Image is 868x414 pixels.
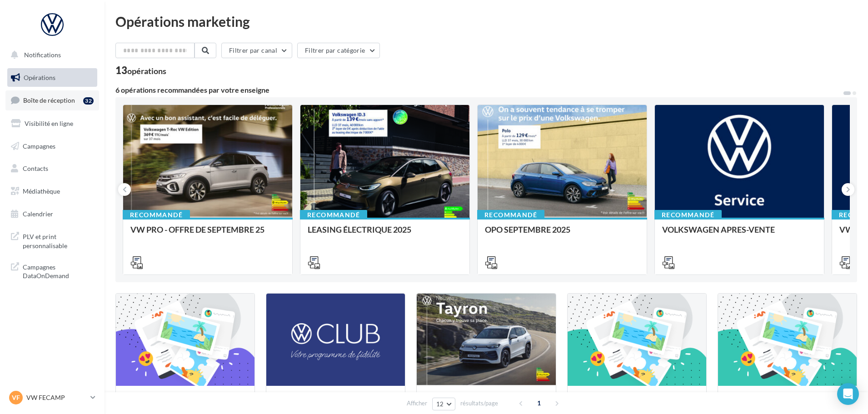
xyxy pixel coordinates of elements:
a: PLV et print personnalisable [5,227,99,254]
button: 12 [432,398,455,410]
div: LEASING ÉLECTRIQUE 2025 [308,225,462,243]
div: 13 [115,65,166,75]
a: Opérations [5,68,99,87]
span: Visibilité en ligne [25,120,73,127]
span: Contacts [23,165,48,172]
span: VF [12,393,20,402]
button: Filtrer par canal [221,43,292,58]
span: Campagnes [23,142,55,150]
div: Recommandé [477,210,544,220]
button: Filtrer par catégorie [297,43,380,58]
a: Boîte de réception32 [5,90,99,110]
div: Recommandé [300,210,367,220]
div: Recommandé [123,210,190,220]
div: 32 [83,97,94,105]
div: Recommandé [654,210,722,220]
div: VOLKSWAGEN APRES-VENTE [662,225,817,243]
a: Calendrier [5,205,99,224]
span: Opérations [24,74,55,81]
div: OPO SEPTEMBRE 2025 [485,225,639,243]
span: Médiathèque [23,187,60,195]
span: résultats/page [460,399,498,408]
a: Contacts [5,159,99,178]
div: Open Intercom Messenger [837,383,859,405]
span: Afficher [407,399,427,408]
div: VW PRO - OFFRE DE SEPTEMBRE 25 [130,225,285,243]
span: Calendrier [23,210,53,218]
button: Notifications [5,45,95,65]
a: Médiathèque [5,182,99,201]
a: VF VW FECAMP [7,389,97,406]
span: Campagnes DataOnDemand [23,261,94,280]
span: 1 [532,396,546,410]
span: PLV et print personnalisable [23,230,94,250]
div: opérations [127,67,166,75]
div: 6 opérations recommandées par votre enseigne [115,86,843,94]
a: Visibilité en ligne [5,114,99,133]
a: Campagnes DataOnDemand [5,257,99,284]
span: Notifications [24,51,61,59]
span: Boîte de réception [23,96,75,104]
a: Campagnes [5,137,99,156]
p: VW FECAMP [26,393,87,402]
span: 12 [436,400,444,408]
div: Opérations marketing [115,15,857,28]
